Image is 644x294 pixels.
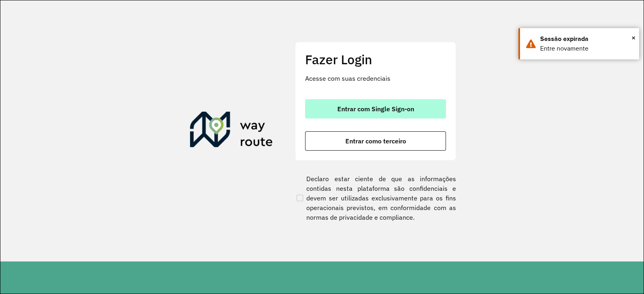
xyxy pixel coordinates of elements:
img: Roteirizador AmbevTech [190,112,273,150]
div: Sessão expirada [540,34,633,44]
h2: Fazer Login [305,52,446,67]
button: Close [632,32,636,44]
p: Acesse com suas credenciais [305,73,446,83]
span: × [632,32,636,44]
button: button [305,131,446,151]
button: button [305,99,446,118]
span: Entrar como terceiro [345,138,406,144]
span: Entrar com Single Sign-on [337,106,414,112]
div: Entre novamente [540,44,633,53]
label: Declaro estar ciente de que as informações contidas nesta plataforma são confidenciais e devem se... [295,174,456,222]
